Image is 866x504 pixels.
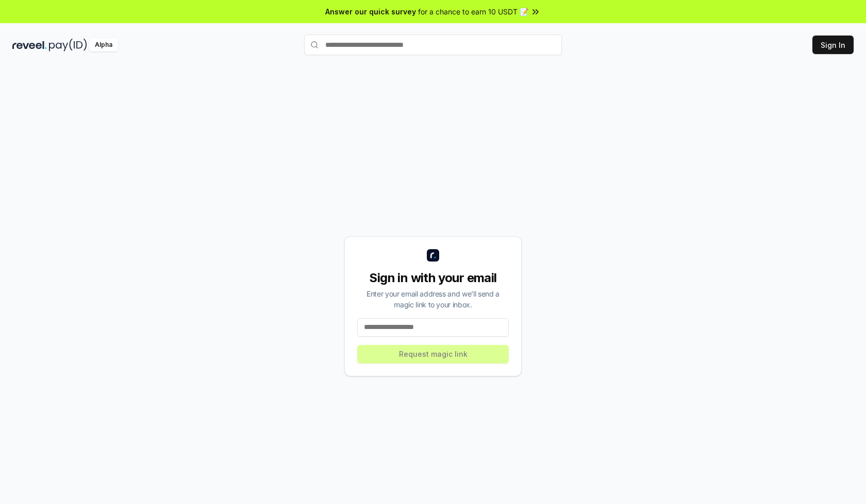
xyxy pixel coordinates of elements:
[49,39,87,51] img: pay_id
[427,249,439,262] img: logo_small
[418,6,528,17] span: for a chance to earn 10 USDT 📝
[325,6,416,17] span: Answer our quick survey
[357,288,509,310] div: Enter your email address and we’ll send a magic link to your inbox.
[12,39,47,51] img: reveel_dark
[89,39,118,51] div: Alpha
[357,270,509,286] div: Sign in with your email
[812,36,854,54] button: Sign In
